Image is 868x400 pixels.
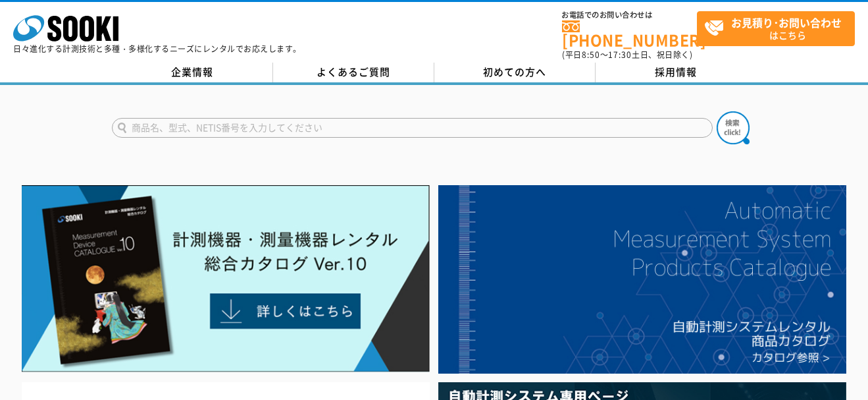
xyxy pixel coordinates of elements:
[582,49,600,61] span: 8:50
[697,11,855,46] a: お見積り･お問い合わせはこちら
[438,185,846,374] img: 自動計測システムカタログ
[717,111,750,144] img: btn_search.png
[608,49,632,61] span: 17:30
[596,63,757,82] a: 採用情報
[704,12,854,45] span: はこちら
[112,118,713,138] input: 商品名、型式、NETIS番号を入力してください
[22,185,430,372] img: Catalog Ver10
[562,11,697,19] span: お電話でのお問い合わせは
[13,45,301,53] p: 日々進化する計測技術と多種・多様化するニーズにレンタルでお応えします。
[483,65,546,79] span: 初めての方へ
[434,63,596,82] a: 初めての方へ
[112,63,273,82] a: 企業情報
[273,63,434,82] a: よくあるご質問
[562,20,697,47] a: [PHONE_NUMBER]
[562,49,692,61] span: (平日 ～ 土日、祝日除く)
[731,14,842,30] strong: お見積り･お問い合わせ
